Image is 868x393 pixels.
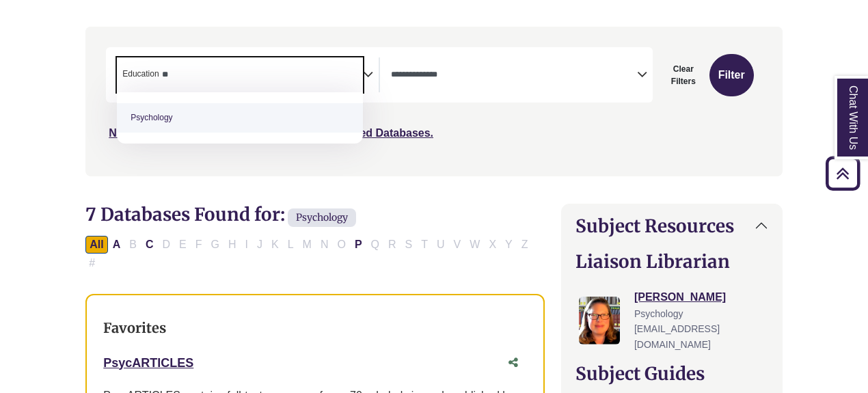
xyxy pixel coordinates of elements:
button: Filter Results P [351,236,366,254]
a: PsycARTICLES [103,356,193,370]
h2: Liaison Librarian [575,251,768,272]
button: Share this database [500,350,527,376]
li: Education [117,68,159,81]
textarea: Search [162,70,180,81]
li: Psychology [117,103,362,133]
button: Filter Results C [141,236,158,254]
img: Jessica Moore [579,297,620,344]
a: Back to Top [821,164,865,182]
a: [PERSON_NAME] [634,291,726,303]
textarea: Search [391,70,637,81]
button: Clear Filters [661,54,706,96]
nav: Search filters [85,27,783,176]
h2: Subject Guides [575,363,768,384]
button: Filter Results A [109,236,125,254]
span: Psychology [634,308,683,319]
span: [EMAIL_ADDRESS][DOMAIN_NAME] [634,323,720,349]
a: Not sure where to start? Check our Recommended Databases. [109,127,433,139]
button: Subject Resources [562,204,782,247]
button: Submit for Search Results [709,54,754,96]
span: Psychology [288,208,356,227]
h3: Favorites [103,320,527,336]
span: Education [122,68,159,81]
span: 7 Databases Found for: [85,203,285,226]
div: Alpha-list to filter by first letter of database name [85,238,533,268]
button: All [85,236,107,254]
